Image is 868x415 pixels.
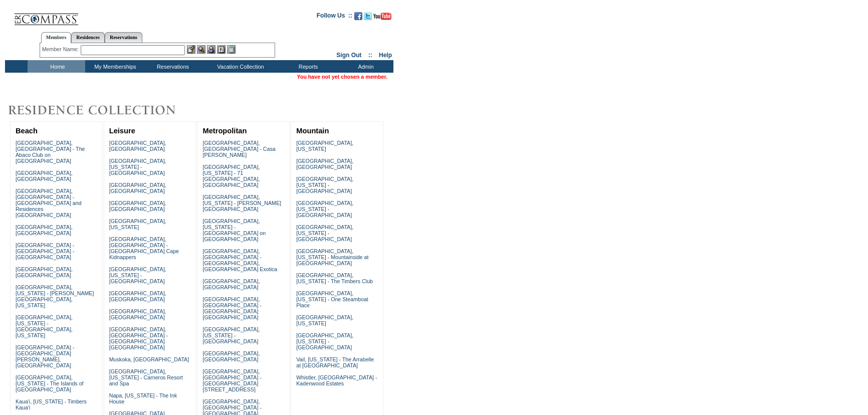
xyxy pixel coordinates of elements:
td: Follow Us :: [317,11,352,23]
a: [GEOGRAPHIC_DATA], [GEOGRAPHIC_DATA] - [GEOGRAPHIC_DATA] Cape Kidnappers [109,236,179,260]
a: [GEOGRAPHIC_DATA], [US_STATE] - The Timbers Club [296,272,373,284]
a: [GEOGRAPHIC_DATA], [GEOGRAPHIC_DATA] - Casa [PERSON_NAME] [202,140,275,158]
a: [GEOGRAPHIC_DATA], [GEOGRAPHIC_DATA] [109,182,166,194]
a: [GEOGRAPHIC_DATA], [US_STATE] - [PERSON_NAME][GEOGRAPHIC_DATA] [202,194,281,212]
a: [GEOGRAPHIC_DATA], [US_STATE] - The Islands of [GEOGRAPHIC_DATA] [16,374,84,392]
a: Subscribe to our YouTube Channel [373,15,391,21]
a: [GEOGRAPHIC_DATA] - [GEOGRAPHIC_DATA] - [GEOGRAPHIC_DATA] [16,242,74,260]
a: [GEOGRAPHIC_DATA], [US_STATE] - [GEOGRAPHIC_DATA] [109,266,166,284]
a: [GEOGRAPHIC_DATA], [GEOGRAPHIC_DATA] - The Abaco Club on [GEOGRAPHIC_DATA] [16,140,85,164]
img: Follow us on Twitter [364,12,372,20]
a: [GEOGRAPHIC_DATA], [GEOGRAPHIC_DATA] [109,290,166,302]
td: Home [28,60,85,73]
img: Compass Home [14,5,79,26]
a: Leisure [109,127,135,135]
a: [GEOGRAPHIC_DATA], [US_STATE] - [GEOGRAPHIC_DATA] on [GEOGRAPHIC_DATA] [202,218,266,242]
img: b_edit.gif [187,45,195,54]
a: [GEOGRAPHIC_DATA], [GEOGRAPHIC_DATA] [202,278,260,290]
img: Reservations [217,45,226,54]
img: Become our fan on Facebook [354,12,362,20]
a: Whistler, [GEOGRAPHIC_DATA] - Kadenwood Estates [296,374,377,386]
a: Muskoka, [GEOGRAPHIC_DATA] [109,356,189,362]
a: Napa, [US_STATE] - The Ink House [109,392,177,404]
a: Vail, [US_STATE] - The Arrabelle at [GEOGRAPHIC_DATA] [296,356,374,368]
a: [GEOGRAPHIC_DATA], [US_STATE] - One Steamboat Place [296,290,368,308]
a: [GEOGRAPHIC_DATA], [US_STATE] - [GEOGRAPHIC_DATA] [296,176,353,194]
a: [GEOGRAPHIC_DATA], [US_STATE] - [GEOGRAPHIC_DATA] [296,332,353,350]
a: [GEOGRAPHIC_DATA], [GEOGRAPHIC_DATA] [109,308,166,320]
a: [GEOGRAPHIC_DATA], [GEOGRAPHIC_DATA] [202,350,260,362]
a: [GEOGRAPHIC_DATA], [US_STATE] - [GEOGRAPHIC_DATA] [202,326,260,344]
td: Admin [336,60,393,73]
a: [GEOGRAPHIC_DATA], [US_STATE] - [PERSON_NAME][GEOGRAPHIC_DATA], [US_STATE] [16,284,94,308]
a: Mountain [296,127,329,135]
a: [GEOGRAPHIC_DATA], [GEOGRAPHIC_DATA] - [GEOGRAPHIC_DATA][STREET_ADDRESS] [202,368,261,392]
a: [GEOGRAPHIC_DATA], [GEOGRAPHIC_DATA] [16,224,73,236]
span: :: [368,52,372,59]
a: [GEOGRAPHIC_DATA], [GEOGRAPHIC_DATA] - [GEOGRAPHIC_DATA], [GEOGRAPHIC_DATA] Exotica [202,248,277,272]
a: [GEOGRAPHIC_DATA], [GEOGRAPHIC_DATA] [16,170,73,182]
a: [GEOGRAPHIC_DATA], [GEOGRAPHIC_DATA] - [GEOGRAPHIC_DATA] [GEOGRAPHIC_DATA] [202,296,261,320]
a: [GEOGRAPHIC_DATA] - [GEOGRAPHIC_DATA][PERSON_NAME], [GEOGRAPHIC_DATA] [16,344,74,368]
div: Member Name: [42,45,81,54]
a: Help [379,52,392,59]
a: [GEOGRAPHIC_DATA], [US_STATE] - Carneros Resort and Spa [109,368,183,386]
a: Follow us on Twitter [364,15,372,21]
img: i.gif [5,15,13,16]
a: Residences [71,32,105,43]
a: [GEOGRAPHIC_DATA], [US_STATE] - [GEOGRAPHIC_DATA] [296,200,353,218]
a: [GEOGRAPHIC_DATA], [GEOGRAPHIC_DATA] - [GEOGRAPHIC_DATA] and Residences [GEOGRAPHIC_DATA] [16,188,82,218]
a: Sign Out [336,52,361,59]
img: Impersonate [207,45,215,54]
a: [GEOGRAPHIC_DATA], [US_STATE] - [GEOGRAPHIC_DATA], [US_STATE] [16,314,73,338]
span: You have not yet chosen a member. [297,74,387,80]
td: My Memberships [85,60,143,73]
img: Subscribe to our YouTube Channel [373,13,391,20]
a: Kaua'i, [US_STATE] - Timbers Kaua'i [16,398,87,410]
a: Reservations [105,32,142,43]
a: Members [41,32,72,43]
img: View [197,45,205,54]
a: [GEOGRAPHIC_DATA], [US_STATE] - 71 [GEOGRAPHIC_DATA], [GEOGRAPHIC_DATA] [202,164,260,188]
a: [GEOGRAPHIC_DATA], [US_STATE] [296,140,353,152]
a: [GEOGRAPHIC_DATA], [US_STATE] [296,314,353,326]
a: Beach [16,127,38,135]
a: [GEOGRAPHIC_DATA], [US_STATE] - [GEOGRAPHIC_DATA] [109,158,166,176]
img: Destinations by Exclusive Resorts [5,100,200,120]
a: [GEOGRAPHIC_DATA], [GEOGRAPHIC_DATA] - [GEOGRAPHIC_DATA] [GEOGRAPHIC_DATA] [109,326,168,350]
a: [GEOGRAPHIC_DATA], [GEOGRAPHIC_DATA] [296,158,353,170]
a: [GEOGRAPHIC_DATA], [GEOGRAPHIC_DATA] [109,200,166,212]
a: [GEOGRAPHIC_DATA], [GEOGRAPHIC_DATA] [16,266,73,278]
a: [GEOGRAPHIC_DATA], [US_STATE] [109,218,166,230]
img: b_calculator.gif [227,45,236,54]
a: [GEOGRAPHIC_DATA], [GEOGRAPHIC_DATA] [109,140,166,152]
a: Metropolitan [202,127,247,135]
a: [GEOGRAPHIC_DATA], [US_STATE] - Mountainside at [GEOGRAPHIC_DATA] [296,248,368,266]
a: Become our fan on Facebook [354,15,362,21]
td: Vacation Collection [200,60,278,73]
td: Reservations [143,60,200,73]
a: [GEOGRAPHIC_DATA], [US_STATE] - [GEOGRAPHIC_DATA] [296,224,353,242]
td: Reports [278,60,336,73]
